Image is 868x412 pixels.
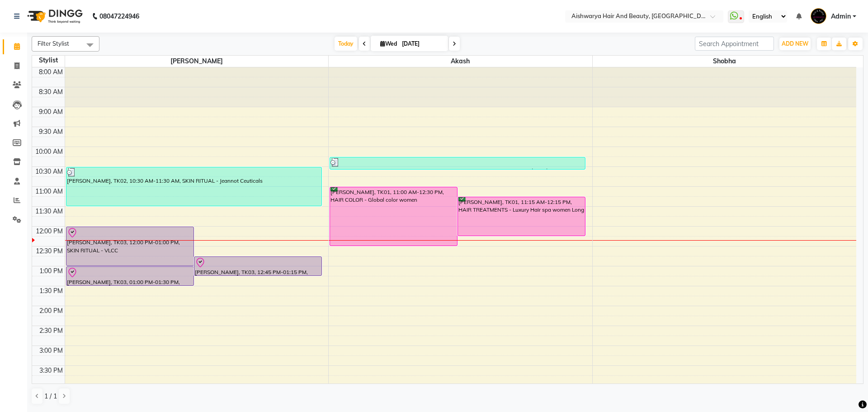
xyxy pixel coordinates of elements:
span: Akash [329,56,592,67]
div: 11:30 AM [33,207,65,216]
div: Stylist [32,56,65,65]
div: [PERSON_NAME], TK02, 10:15 AM-10:35 AM, SHAMPOO - [PERSON_NAME] and Conditioner women [330,157,585,169]
input: 2025-09-03 [399,37,444,51]
div: 3:00 PM [38,346,65,355]
span: Admin [831,12,851,21]
div: [PERSON_NAME], TK02, 10:30 AM-11:30 AM, SKIN RITUAL - Jeannot Ceuticals [66,167,321,206]
div: 2:00 PM [38,306,65,316]
div: 12:30 PM [34,246,65,256]
div: 10:30 AM [33,167,65,176]
div: [PERSON_NAME], TK01, 11:15 AM-12:15 PM, HAIR TREATMENTS - Luxury Hair spa women Long [458,197,585,236]
span: Today [335,37,357,51]
div: 2:30 PM [38,326,65,336]
b: 08047224946 [99,4,139,29]
div: 1:30 PM [38,286,65,296]
img: Admin [811,8,826,24]
div: 3:30 PM [38,366,65,375]
div: 11:00 AM [33,187,65,196]
button: ADD NEW [779,38,811,50]
img: logo [23,4,85,29]
div: [PERSON_NAME], TK03, 01:00 PM-01:30 PM, BLEACH - Face and deep nack bleach women [66,267,193,285]
div: [PERSON_NAME], TK03, 12:45 PM-01:15 PM, THREADING - Eyebrows [194,257,321,275]
div: 9:30 AM [37,127,65,137]
div: 1:00 PM [38,266,65,276]
span: Wed [378,40,399,47]
span: 1 / 1 [44,392,57,401]
div: 12:00 PM [34,227,65,236]
span: ADD NEW [782,40,808,47]
div: [PERSON_NAME], TK01, 11:00 AM-12:30 PM, HAIR COLOR - Global color women [330,187,457,246]
span: [PERSON_NAME] [65,56,329,67]
div: 9:00 AM [37,107,65,117]
input: Search Appointment [695,37,774,51]
span: Filter Stylist [38,40,69,47]
span: Shobha [593,56,856,67]
div: 8:00 AM [37,67,65,77]
div: 8:30 AM [37,87,65,97]
div: 10:00 AM [33,147,65,156]
div: [PERSON_NAME], TK03, 12:00 PM-01:00 PM, SKIN RITUAL - VLCC [66,227,193,265]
